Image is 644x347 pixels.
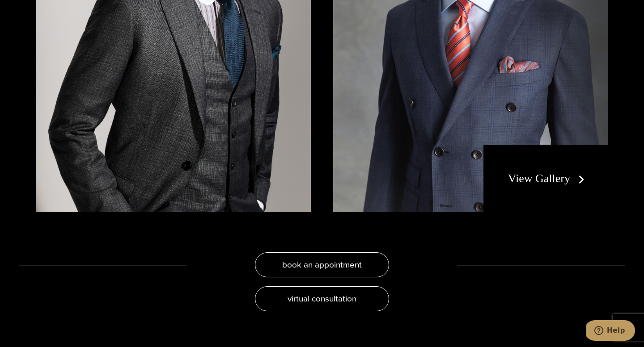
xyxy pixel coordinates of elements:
[508,172,588,185] a: View Gallery
[255,252,389,277] a: book an appointment
[282,258,362,271] span: book an appointment
[255,286,389,311] a: virtual consultation
[288,292,356,305] span: virtual consultation
[586,320,635,343] iframe: Opens a widget where you can chat to one of our agents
